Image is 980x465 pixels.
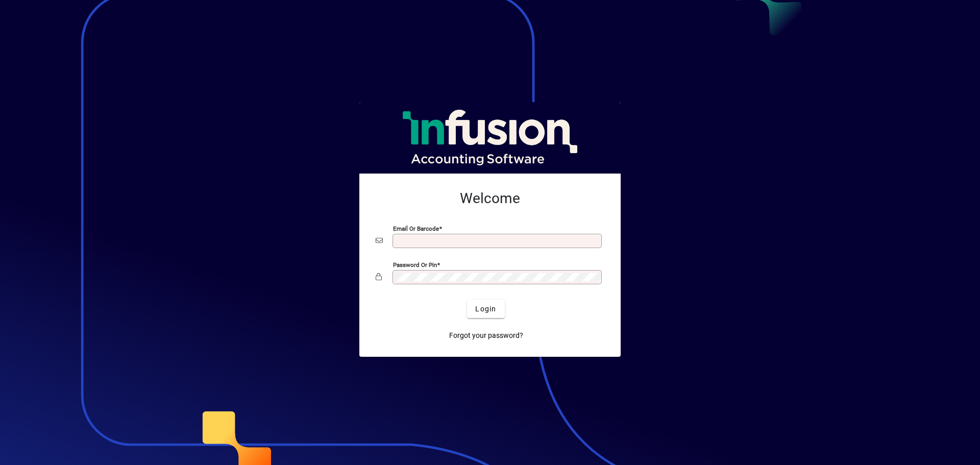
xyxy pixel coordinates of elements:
[475,304,496,314] span: Login
[445,326,527,345] a: Forgot your password?
[376,190,604,207] h2: Welcome
[393,225,439,232] mat-label: Email or Barcode
[449,330,523,341] span: Forgot your password?
[393,261,437,268] mat-label: Password or Pin
[467,300,504,318] button: Login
